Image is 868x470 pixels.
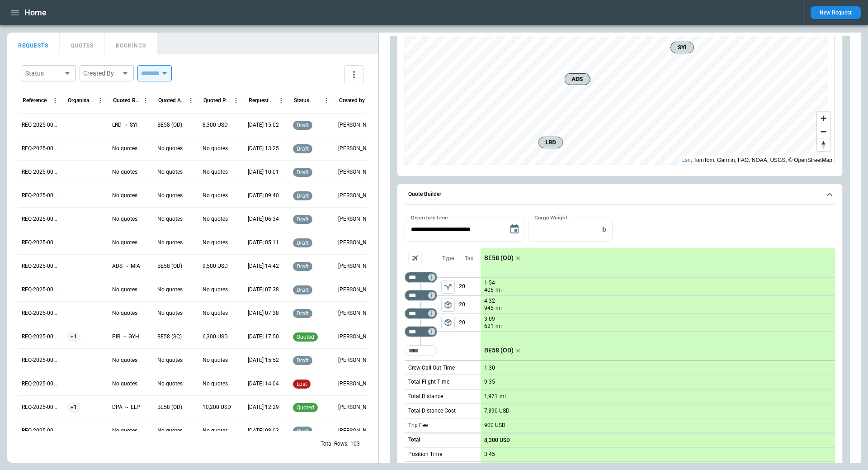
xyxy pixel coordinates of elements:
[203,97,230,104] div: Quoted Price
[817,125,830,138] button: Zoom out
[484,379,495,385] p: 9:35
[295,240,311,246] span: draft
[248,215,279,223] p: 08/27/2025 06:34
[275,95,287,106] button: Request Created At (UTC-05:00) column menu
[405,184,835,205] button: Quote Builder
[321,95,332,106] button: Status column menu
[495,304,502,312] p: mi
[22,380,60,388] p: REQ-2025-000256
[49,95,61,106] button: Reference column menu
[338,309,376,317] p: George O'Bryan
[157,121,182,129] p: BE58 (OD)
[408,437,420,443] h6: Total
[295,146,311,152] span: draft
[295,122,311,128] span: draft
[338,192,376,199] p: George O'Bryan
[248,239,279,247] p: 08/27/2025 05:11
[22,333,60,341] p: REQ-2025-000258
[60,33,105,54] button: QUOTES
[484,422,505,429] p: 900 USD
[484,280,495,286] p: 1:54
[441,298,455,312] button: left aligned
[185,95,197,106] button: Quoted Aircraft column menu
[7,33,60,54] button: REQUESTS
[248,192,279,199] p: 08/29/2025 09:40
[157,333,182,341] p: BE58 (SC)
[811,6,861,19] button: New Request
[441,316,455,329] button: left aligned
[675,43,690,52] span: SYI
[112,356,137,364] p: No quotes
[817,112,830,125] button: Zoom in
[321,440,349,448] p: Total Rows:
[248,168,279,176] p: 09/03/2025 10:01
[295,169,311,176] span: draft
[157,286,183,294] p: No quotes
[203,286,228,294] p: No quotes
[405,345,437,356] div: Too short
[22,286,60,294] p: REQ-2025-000260
[294,97,309,104] div: Status
[157,145,183,152] p: No quotes
[157,239,183,247] p: No quotes
[203,380,228,388] p: No quotes
[203,239,228,247] p: No quotes
[542,138,559,147] span: LRD
[203,309,228,317] p: No quotes
[338,121,376,129] p: Allen Maki
[157,356,183,364] p: No quotes
[408,422,428,429] p: Trip Fee
[681,156,832,165] div: , TomTom, Garmin, FAO, NOAA, USGS, © OpenStreetMap
[295,334,316,340] span: quoted
[112,286,137,294] p: No quotes
[157,215,183,223] p: No quotes
[441,280,455,294] button: left aligned
[484,365,495,371] p: 1:30
[248,356,279,364] p: 08/22/2025 15:52
[157,380,183,388] p: No quotes
[569,75,586,84] span: ADS
[484,254,514,262] p: BE58 (OD)
[67,325,80,348] span: +1
[67,396,80,419] span: +1
[203,192,228,199] p: No quotes
[22,309,60,317] p: REQ-2025-000259
[112,239,137,247] p: No quotes
[681,157,691,163] a: Esri
[24,7,47,18] h1: Home
[484,437,510,444] p: 8,300 USD
[484,347,514,354] p: BE58 (OD)
[442,255,454,262] p: Type
[408,393,443,400] p: Total Distance
[248,262,279,270] p: 08/26/2025 14:42
[484,323,494,330] p: 621
[817,138,830,151] button: Reset bearing to north
[94,95,106,106] button: Organisation column menu
[203,145,228,152] p: No quotes
[366,95,377,106] button: Created by column menu
[112,121,137,129] p: LRD → SYI
[203,356,228,364] p: No quotes
[495,323,502,330] p: mi
[112,309,137,317] p: No quotes
[408,364,455,372] p: Crew Call Out Time
[68,97,94,104] div: Organisation
[459,278,481,295] p: 20
[408,451,442,458] p: Position Time
[22,192,60,199] p: REQ-2025-000264
[140,95,151,106] button: Quoted Route column menu
[249,97,275,104] div: Request Created At (UTC-05:00)
[112,215,137,223] p: No quotes
[295,381,309,387] span: lost
[405,308,437,319] div: Not found
[248,286,279,294] p: 08/26/2025 07:38
[112,333,139,341] p: PIB → GYH
[248,404,279,411] p: 08/22/2025 12:29
[411,214,448,221] label: Departure time
[295,357,311,364] span: draft
[112,168,137,176] p: No quotes
[22,145,60,152] p: REQ-2025-000266
[495,286,502,294] p: mi
[443,318,453,327] span: package_2
[459,314,481,331] p: 20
